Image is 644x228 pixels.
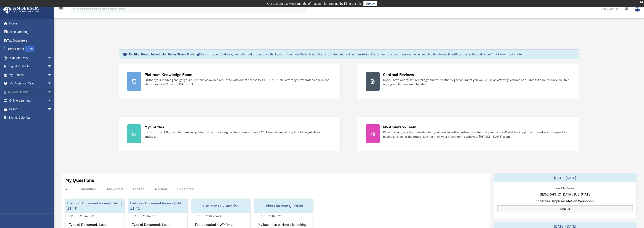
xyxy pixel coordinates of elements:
span: arrow_drop_down [48,96,56,105]
a: My Entitiesarrow_drop_down [3,71,58,79]
div: Platinum LLC Question [191,199,250,213]
div: Platinum Knowledge Room [144,72,192,77]
a: survey [363,1,377,6]
div: Submitted [80,187,96,191]
div: My Anderson Team [383,124,416,130]
a: menu [58,8,64,11]
a: Online Ordering [3,28,58,36]
div: All [65,187,69,191]
i: search [72,6,77,11]
div: Expedited [177,187,194,191]
div: Contract Reviews [383,72,414,77]
strong: Exciting News: Introducing Order Status Tracking! [129,52,200,56]
a: Contract Reviews Do you have a contract, rental agreement, or other legal document you would like... [358,64,579,99]
div: Get a chance to win 6 months of Platinum for free just by filling out this [267,1,362,6]
a: Order StatusNEW [3,45,58,54]
a: My Entities Looking for an EIN, want to make an update to an entity, or sign up for a bank accoun... [119,116,340,151]
div: Live & In-Person [551,186,579,190]
a: Platinum Knowledge Room Further your learning and get your questions answered real-time with dire... [119,64,340,99]
div: Other Platinum Question [254,199,313,213]
div: [DATE] - #00262750 [254,213,288,218]
span: arrow_drop_down [48,105,56,114]
span: Structure Implementation Workshop [536,198,594,204]
div: Based on your feedback, we're thrilled to announce the launch of our new Order Status Tracking fe... [129,52,524,57]
div: My Entities [144,124,164,130]
div: [DATE] - #00625118 [128,213,162,218]
a: Home [3,19,56,28]
a: My Anderson Teamarrow_drop_down [3,79,58,88]
div: Closed [133,187,145,191]
a: Platinum Q&Aarrow_drop_down [3,53,58,62]
a: Sign Up [497,205,633,212]
div: close [640,1,643,3]
div: [DATE] - #00272624 [191,213,225,218]
span: [GEOGRAPHIC_DATA], [US_STATE] [539,192,591,197]
img: Anderson Advisors Platinum Portal [2,5,41,14]
div: [DATE] - #00625129 [66,213,99,218]
a: Online Learningarrow_drop_down [3,96,58,105]
div: Normal [155,187,167,191]
div: [DATE]-[DATE] [494,173,636,182]
span: arrow_drop_down [48,62,56,71]
div: My Questions [65,177,94,183]
i: menu [58,6,64,11]
a: Click Here to get started! [491,52,524,56]
span: arrow_drop_down [48,53,56,62]
a: My Documentsarrow_drop_down [3,88,58,96]
img: User Pic [634,5,641,12]
a: Tax Organizers [3,36,58,45]
a: Digital Productsarrow_drop_down [3,62,58,71]
span: arrow_drop_down [48,71,56,79]
span: arrow_drop_down [48,88,56,97]
a: Billingarrow_drop_down [3,105,58,113]
div: Answered [107,187,123,191]
span: arrow_drop_down [48,79,56,88]
div: Platinum Document Review [DATE] 11:48 [66,199,125,213]
div: Further your learning and get your questions answered real-time with direct access to [PERSON_NAM... [144,78,332,86]
div: Looking for an EIN, want to make an update to an entity, or sign up for a bank account? Click her... [144,130,332,139]
div: NEW [25,46,34,52]
div: Did you know, as a Platinum Member, you have an entire professional team at your disposal? Get th... [383,130,571,139]
a: My Anderson Team Did you know, as a Platinum Member, you have an entire professional team at your... [358,116,579,151]
div: Do you have a contract, rental agreement, or other legal document you would like an attorney's ad... [383,78,571,86]
a: Events Calendar [3,113,58,122]
div: Platinum Document Review [DATE] 11:42 [128,199,187,213]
